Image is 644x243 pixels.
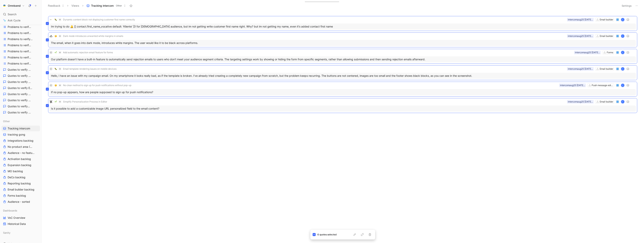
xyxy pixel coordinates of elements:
span: Quotes to verify Email builder [8,86,33,90]
div: Sanity [2,230,40,237]
div: Sanity [2,230,40,236]
a: Historical Data [2,221,40,227]
span: Forms backlog [8,194,26,198]
a: Forms backlog [2,193,40,199]
a: Problems to verify Reporting [2,61,40,66]
span: Historical Data [8,222,26,226]
a: Audience - sorted [2,199,40,205]
a: Problems to verify Forms [2,48,40,54]
a: Problems to verify Expansion [2,42,40,48]
a: Quotes to verify Reporting [2,110,40,115]
span: Email builder backlog [8,188,34,191]
span: Problems to verify MO [8,56,31,59]
a: Quotes to verify Forms [2,97,40,103]
a: logo🤔Dark mode introduces unwanted white margins in emailsEmail builderintercomaug25 [DATE] 10:40... [48,32,637,47]
span: Quotes to verify DeCo [8,80,31,84]
a: Expansion backlog [2,162,40,168]
span: VoC Overview [8,216,25,220]
a: C🌱Add automatic rejection email feature for formsFormsintercomaug25 [DATE] 10:40KOur platform doe... [48,49,637,64]
span: Problems to verify Email Builder [8,37,33,41]
a: logo🐛Dynamic content block not displaying customer first name correctlyEmail builderintercomaug25... [48,16,637,31]
span: Ask Cycle [8,18,20,23]
div: Search [2,11,40,17]
span: Problems to verify Forms [8,49,32,53]
span: Expansion backlog [8,163,31,167]
a: Problems to verify DeCo [2,30,40,36]
a: Quotes to verify MO [2,103,40,109]
a: Email builder backlog [2,187,40,192]
a: Quotes to verify Email builder [2,85,40,91]
span: Quotes to verify Activation [8,68,32,72]
button: OmnisendOmnisend [2,3,26,8]
a: C🤔No clear method to sign up for push notifications without pop-upPush message editorintercomaug2... [48,82,637,97]
span: Quotes to verify Forms [8,98,31,102]
span: Problems to verify Audience [8,25,32,29]
span: MO backlog [8,169,23,173]
a: Audience - no feature tag [2,150,40,156]
span: Search [8,12,16,17]
span: Sanity [3,231,10,235]
span: Other [116,4,122,8]
span: Problems to verify Reporting [8,62,32,65]
a: Tracking intercom [2,126,40,131]
a: DeCo backlog [2,174,40,180]
a: Quotes to verify Activation [2,67,40,73]
h1: Omnisend [8,4,21,7]
span: Audience - no feature tag [8,151,35,155]
a: Quotes to verify Audience [2,73,40,79]
div: Dashboards [2,208,40,213]
span: Integrations backlog [8,139,33,143]
div: Other [2,118,40,124]
button: Settings [620,3,633,8]
a: Problems to verify MO [2,55,40,60]
span: Quotes to verify Reporting [8,111,32,114]
a: Integrations backlog [2,138,40,144]
a: logo🌱Simplify Personalization Process in EditorEmail builderintercomaug25 [DATE] 10:40KIs it poss... [48,98,637,113]
span: Quotes to verify Expansion [8,92,32,96]
span: Reporting backlog [8,182,31,185]
div: 6 quotes selected [318,233,352,237]
span: No product area (Unknowns) [8,145,33,149]
a: No product area (Unknowns) [2,144,40,150]
span: Tracking intercom [8,127,30,130]
span: Tracking intercom [91,4,114,8]
button: Views [70,3,81,9]
a: Quotes to verify DeCo [2,79,40,85]
span: Quotes to verify Audience [8,74,32,78]
span: tracking gong [8,133,25,136]
span: Problems to verify Expansion [8,43,33,47]
a: C🐛Email template rendering issues on mobile devicesEmail builderintercomaug25 [DATE] 10:40KHello,... [48,65,637,80]
div: OtherTracking intercomtracking gongIntegrations backlogNo product area (Unknowns)Audience - no fe... [2,118,40,205]
a: Activation backlog [2,156,40,162]
span: Activation backlog [8,157,31,161]
span: DeCo backlog [8,175,25,179]
span: Problems to verify DeCo [8,31,32,35]
a: Ask Cycle [2,18,40,23]
span: Dashboards [3,209,17,212]
a: MO backlog [2,168,40,174]
div: DashboardsVoC OverviewHistorical Data [2,208,40,227]
a: tracking gong [2,132,40,137]
button: Tracking intercomOther [85,3,128,9]
span: Other [3,119,10,123]
img: Omnisend [2,4,6,8]
a: Problems to verify Audience [2,24,40,30]
span: Audience - sorted [8,200,30,204]
span: Quotes to verify MO [8,104,31,108]
a: Quotes to verify Expansion [2,91,40,97]
a: Reporting backlog [2,181,40,186]
a: VoC Overview [2,215,40,221]
a: Problems to verify Email Builder [2,36,40,42]
button: Feedback [46,3,66,9]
